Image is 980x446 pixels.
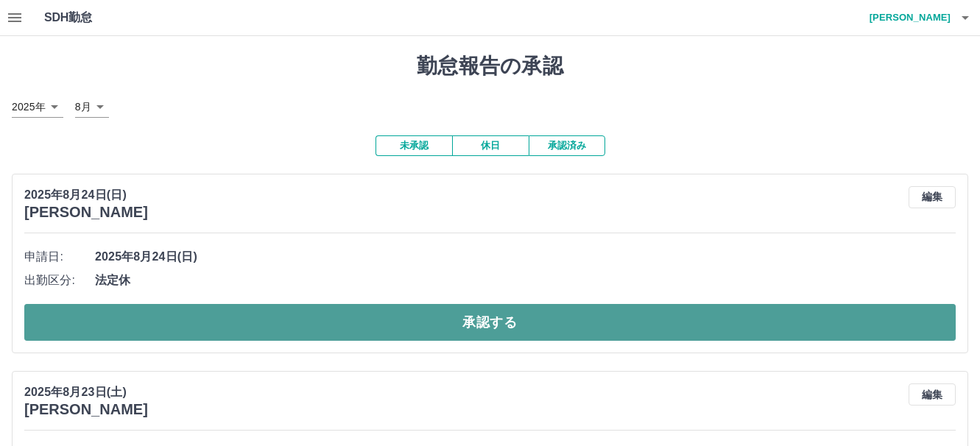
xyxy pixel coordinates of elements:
[12,54,968,79] h1: 勤怠報告の承認
[909,186,956,208] button: 編集
[95,248,956,266] span: 2025年8月24日(日)
[376,135,452,156] button: 未承認
[452,135,529,156] button: 休日
[24,272,95,289] span: 出勤区分:
[12,96,63,118] div: 2025年
[95,272,956,289] span: 法定休
[529,135,605,156] button: 承認済み
[24,186,148,204] p: 2025年8月24日(日)
[909,383,956,406] button: 編集
[24,304,956,341] button: 承認する
[75,96,109,118] div: 8月
[24,401,148,418] h3: [PERSON_NAME]
[24,248,95,266] span: 申請日:
[24,204,148,221] h3: [PERSON_NAME]
[24,383,148,401] p: 2025年8月23日(土)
